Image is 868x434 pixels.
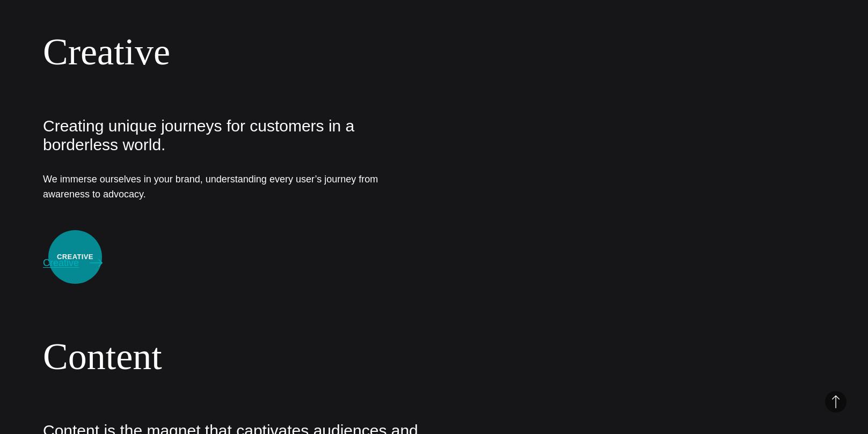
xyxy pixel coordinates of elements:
[43,31,170,72] a: Creative
[43,336,162,377] a: Content
[43,255,103,270] a: Creative
[43,117,424,155] p: Creating unique journeys for customers in a borderless world.
[43,172,424,202] p: We immerse ourselves in your brand, understanding every user’s journey from awareness to advocacy.
[825,391,847,413] button: Back to Top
